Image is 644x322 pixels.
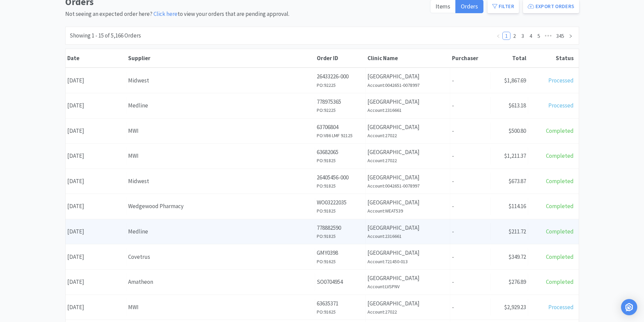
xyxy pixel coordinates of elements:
div: [DATE] [66,273,126,291]
span: Orders [461,2,478,10]
div: [DATE] [66,72,126,89]
h6: Account: 0042651-0078997 [367,182,448,190]
li: 345 [554,32,567,40]
div: [DATE] [66,147,126,165]
h6: PO: 91825 [317,207,364,215]
div: Wedgewood Pharmacy [128,202,313,211]
div: Midwest [128,76,313,85]
span: $613.18 [508,102,526,109]
p: - [452,227,489,236]
span: Processed [548,102,574,109]
div: [DATE] [66,248,126,266]
a: 345 [554,32,566,40]
div: Status [530,54,574,62]
p: - [452,252,489,262]
span: Completed [546,202,574,210]
i: icon: right [569,34,573,38]
span: $211.72 [508,228,526,235]
span: Processed [548,77,574,84]
div: [DATE] [66,173,126,190]
p: - [452,277,489,287]
p: 63682065 [317,148,364,157]
span: $673.87 [508,177,526,185]
div: Covetrus [128,252,313,262]
p: [GEOGRAPHIC_DATA] [367,248,448,257]
span: $1,211.37 [504,152,526,159]
div: [DATE] [66,299,126,316]
span: $349.72 [508,253,526,261]
div: [DATE] [66,198,126,215]
h6: PO: 91825 [317,182,364,190]
li: 4 [527,32,535,40]
li: 2 [510,32,519,40]
li: Next 5 Pages [543,32,554,40]
span: Completed [546,278,574,286]
span: $1,867.69 [504,77,526,84]
p: [GEOGRAPHIC_DATA] [367,299,448,308]
h6: Account: 0042651-0078997 [367,81,448,89]
a: 1 [503,32,510,40]
div: Total [493,54,526,62]
div: Open Intercom Messenger [621,299,637,315]
p: - [452,303,489,312]
div: Midwest [128,177,313,186]
div: Supplier [128,54,313,62]
div: Date [67,54,125,62]
a: Click here [153,10,177,18]
div: Order ID [317,54,364,62]
p: - [452,202,489,211]
p: GMY0398 [317,248,364,257]
div: Showing 1 - 15 of 5,166 Orders [70,31,141,40]
a: 4 [527,32,534,40]
a: 5 [535,32,543,40]
p: WO03222035 [317,198,364,207]
span: Completed [546,228,574,235]
span: Completed [546,253,574,261]
h6: PO: 91825 [317,232,364,240]
p: SO0704954 [317,277,364,287]
h6: Account: WEAT539 [367,207,448,215]
span: Items [435,2,450,10]
h6: PO: 92225 [317,106,364,114]
li: Previous Page [494,32,502,40]
li: Next Page [567,32,575,40]
p: [GEOGRAPHIC_DATA] [367,173,448,182]
p: [GEOGRAPHIC_DATA] [367,123,448,132]
p: [GEOGRAPHIC_DATA] [367,198,448,207]
h6: PO: 91825 [317,157,364,164]
li: 3 [519,32,527,40]
p: [GEOGRAPHIC_DATA] [367,72,448,81]
h6: PO: 91625 [317,258,364,265]
p: [GEOGRAPHIC_DATA] [367,223,448,232]
h6: Account: LVSPNV [367,283,448,290]
h6: Account: 27022 [367,157,448,164]
div: MWI [128,303,313,312]
div: MWI [128,126,313,135]
p: - [452,151,489,160]
p: - [452,177,489,186]
p: 63635371 [317,299,364,308]
p: 63706804 [317,123,364,132]
p: [GEOGRAPHIC_DATA] [367,148,448,157]
span: ••• [543,32,554,40]
h6: PO: 91625 [317,308,364,316]
h6: Account: 2316661 [367,106,448,114]
h6: Account: 27022 [367,132,448,139]
h6: PO: V86 LMF 92125 [317,132,364,139]
p: 26433226-000 [317,72,364,81]
div: Medline [128,227,313,236]
span: Completed [546,152,574,159]
p: - [452,76,489,85]
span: Processed [548,303,574,311]
h6: Account: 2316661 [367,232,448,240]
div: Purchaser [452,54,489,62]
span: $2,929.23 [504,303,526,311]
div: MWI [128,151,313,160]
p: 26405456-000 [317,173,364,182]
h6: Account: 27022 [367,308,448,316]
a: 3 [519,32,526,40]
span: Completed [546,177,574,185]
p: [GEOGRAPHIC_DATA] [367,274,448,283]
